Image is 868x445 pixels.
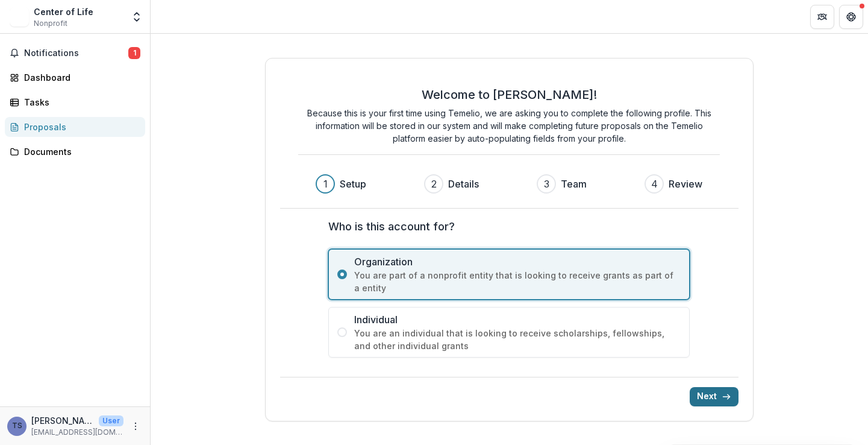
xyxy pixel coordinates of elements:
button: Get Help [839,5,863,29]
p: Because this is your first time using Temelio, we are asking you to complete the following profil... [298,107,720,145]
button: Notifications1 [5,43,145,63]
button: Partners [810,5,834,29]
h3: Details [448,177,479,191]
div: Timothy Smith [12,422,22,430]
div: Progress [316,174,702,194]
a: Documents [5,142,145,162]
div: Tasks [24,96,136,109]
span: You are an individual that is looking to receive scholarships, fellowships, and other individual ... [354,327,681,352]
div: Center of Life [34,5,93,18]
a: Tasks [5,92,145,112]
span: Nonprofit [34,18,67,29]
span: Organization [354,254,681,269]
button: More [128,419,143,434]
a: Proposals [5,117,145,137]
p: User [99,415,123,426]
h3: Review [669,177,702,191]
img: Center of Life [10,7,29,27]
div: 4 [651,177,658,191]
div: Documents [24,145,136,158]
span: Notifications [24,48,128,58]
h3: Team [561,177,587,191]
button: Next [690,387,738,406]
div: Dashboard [24,71,136,84]
a: Dashboard [5,68,145,87]
div: 3 [544,177,549,191]
p: [EMAIL_ADDRESS][DOMAIN_NAME] [31,427,123,438]
h3: Setup [340,177,366,191]
button: Open entity switcher [128,5,145,29]
h2: Welcome to [PERSON_NAME]! [422,87,597,102]
div: 1 [323,177,328,191]
div: Proposals [24,121,136,133]
div: 2 [431,177,437,191]
span: 1 [128,47,140,59]
span: Individual [354,312,681,327]
p: [PERSON_NAME] [31,414,94,427]
span: You are part of a nonprofit entity that is looking to receive grants as part of a entity [354,269,681,294]
label: Who is this account for? [328,218,682,235]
